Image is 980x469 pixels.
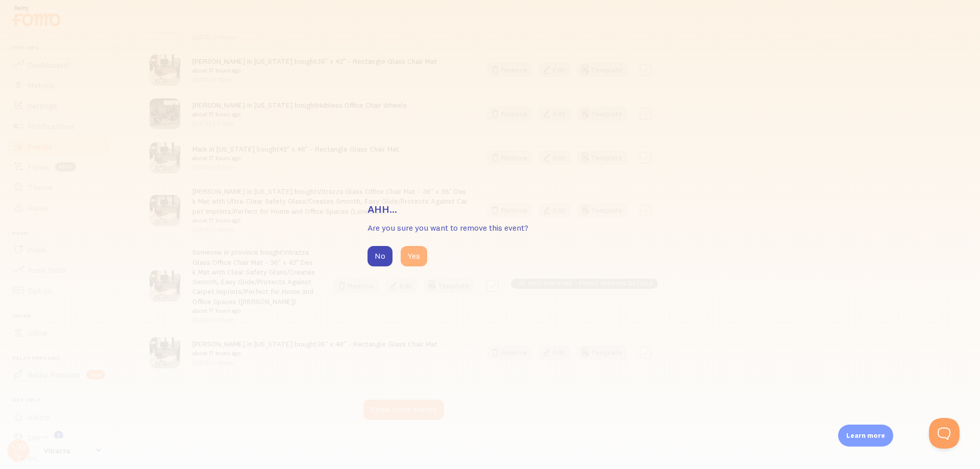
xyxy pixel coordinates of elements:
button: Yes [401,246,427,266]
div: Learn more [838,425,893,447]
h3: Ahh... [367,203,612,216]
button: No [367,246,393,266]
p: Are you sure you want to remove this event? [367,222,612,234]
iframe: Help Scout Beacon - Open [929,418,960,449]
p: Learn more [846,431,885,440]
